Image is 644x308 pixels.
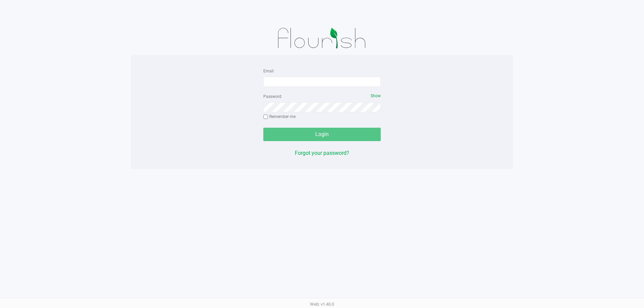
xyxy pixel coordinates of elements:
input: Remember me [263,115,268,119]
label: Email [263,68,274,74]
button: Forgot your password? [295,149,349,157]
label: Password [263,94,281,100]
span: Web: v1.40.0 [310,302,334,307]
label: Remember me [263,114,296,120]
span: Show [371,94,381,98]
